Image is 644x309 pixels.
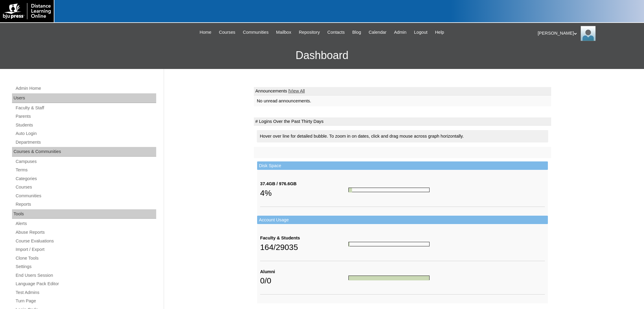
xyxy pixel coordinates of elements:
a: End Users Session [15,272,156,279]
img: Pam Miller / Distance Learning Online Staff [581,26,596,41]
a: Contacts [324,29,348,36]
div: 0/0 [260,275,348,287]
a: Alerts [15,220,156,227]
div: Users [12,93,156,103]
a: Clone Tools [15,254,156,262]
span: Repository [299,29,320,36]
div: Courses & Communities [12,147,156,157]
a: Campuses [15,158,156,165]
span: Mailbox [276,29,291,36]
a: Turn Page [15,297,156,305]
a: Courses [15,183,156,191]
div: [PERSON_NAME] [538,26,638,41]
a: Settings [15,263,156,270]
div: Faculty & Students [260,235,348,241]
a: Mailbox [273,29,294,36]
a: Abuse Reports [15,229,156,236]
td: # Logins Over the Past Thirty Days [254,117,551,126]
a: Logout [411,29,430,36]
a: Departments [15,139,156,146]
div: Tools [12,209,156,219]
div: Hover over line for detailed bubble. To zoom in on dates, click and drag mouse across graph horiz... [257,130,548,142]
div: 37.4GB / 976.6GB [260,181,348,187]
h3: Dashboard [3,42,641,69]
td: Account Usage [257,216,548,224]
a: Reports [15,201,156,208]
a: Terms [15,166,156,174]
a: Repository [296,29,323,36]
a: Communities [240,29,272,36]
span: Contacts [327,29,345,36]
a: Test Admins [15,289,156,296]
td: No unread announcements. [254,95,551,107]
td: Disk Space [257,161,548,170]
td: Announcements | [254,87,551,95]
a: Admin Home [15,85,156,92]
a: Categories [15,175,156,183]
a: Auto Login [15,130,156,137]
span: Communities [243,29,269,36]
span: Blog [352,29,361,36]
a: Students [15,121,156,129]
span: Logout [414,29,427,36]
a: Help [432,29,447,36]
a: Blog [349,29,364,36]
div: 4% [260,187,348,199]
div: 164/29035 [260,241,348,253]
div: Alumni [260,269,348,275]
img: logo-white.png [3,3,51,19]
a: Communities [15,192,156,200]
span: Help [435,29,444,36]
span: Admin [394,29,407,36]
span: Calendar [369,29,386,36]
span: Courses [219,29,235,36]
a: Faculty & Staff [15,104,156,112]
a: Import / Export [15,246,156,253]
a: Courses [216,29,238,36]
a: Home [197,29,214,36]
a: View All [290,89,305,93]
a: Calendar [366,29,389,36]
a: Parents [15,113,156,120]
a: Admin [391,29,410,36]
a: Course Evaluations [15,237,156,245]
a: Language Pack Editor [15,280,156,288]
span: Home [200,29,211,36]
